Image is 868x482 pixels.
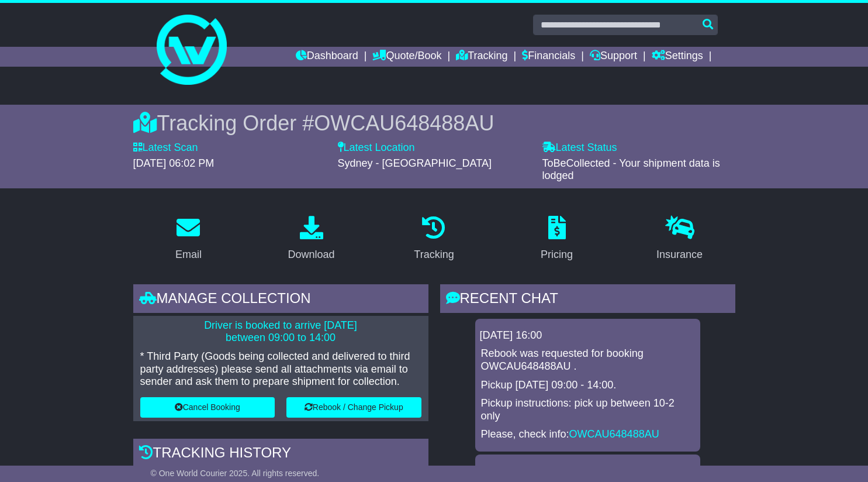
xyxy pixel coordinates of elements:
[541,247,573,263] div: Pricing
[338,157,492,169] span: Sydney - [GEOGRAPHIC_DATA]
[133,111,735,136] div: Tracking Order #
[280,212,342,267] a: Download
[338,142,415,154] label: Latest Location
[133,284,428,316] div: Manage collection
[542,142,617,154] label: Latest Status
[175,247,202,263] div: Email
[140,319,421,345] p: Driver is booked to arrive [DATE] between 09:00 to 14:00
[168,212,209,267] a: Email
[286,397,421,418] button: Rebook / Change Pickup
[481,397,694,422] p: Pickup instructions: pick up between 10-2 only
[140,397,275,418] button: Cancel Booking
[314,111,494,135] span: OWCAU648488AU
[533,212,580,267] a: Pricing
[569,428,659,440] a: OWCAU648488AU
[414,247,454,263] div: Tracking
[140,350,421,388] p: * Third Party (Goods being collected and delivered to third party addresses) please send all atta...
[480,329,696,342] div: [DATE] 16:00
[480,465,696,478] div: [DATE] 16:00
[372,47,441,67] a: Quote/Book
[542,157,720,182] span: ToBeCollected - Your shipment data is lodged
[481,428,694,441] p: Please, check info:
[590,47,637,67] a: Support
[133,439,428,470] div: Tracking history
[456,47,507,67] a: Tracking
[656,247,703,263] div: Insurance
[151,469,320,478] span: © One World Courier 2025. All rights reserved.
[406,212,461,267] a: Tracking
[440,284,735,316] div: RECENT CHAT
[652,47,703,67] a: Settings
[133,157,215,169] span: [DATE] 06:02 PM
[481,379,694,392] p: Pickup [DATE] 09:00 - 14:00.
[522,47,575,67] a: Financials
[133,142,198,154] label: Latest Scan
[288,247,334,263] div: Download
[649,212,710,267] a: Insurance
[296,47,358,67] a: Dashboard
[481,347,694,373] p: Rebook was requested for booking OWCAU648488AU .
